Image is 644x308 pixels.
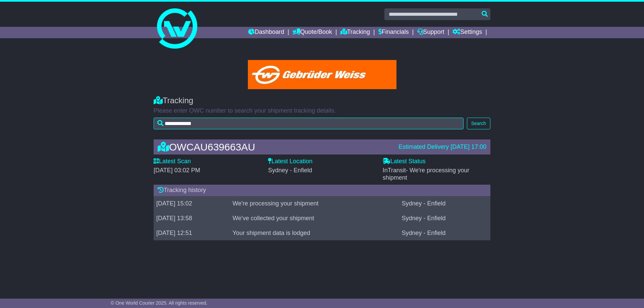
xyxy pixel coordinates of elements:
td: We've collected your shipment [230,211,399,226]
label: Latest Status [383,158,426,165]
td: [DATE] 13:58 [154,211,230,226]
a: Settings [452,27,482,38]
a: Quote/Book [292,27,332,38]
td: Sydney - Enfield [399,226,490,240]
div: Tracking [154,96,490,106]
a: Dashboard [248,27,284,38]
span: - We're processing your shipment [383,167,470,181]
div: OWCAU639663AU [154,141,395,152]
td: [DATE] 15:02 [154,196,230,211]
span: InTransit [383,167,470,181]
div: Tracking history [154,185,490,196]
label: Latest Location [268,158,312,165]
a: Financials [378,27,409,38]
img: GetCustomerLogo [248,60,396,89]
p: Please enter OWC number to search your shipment tracking details. [154,107,490,115]
td: [DATE] 12:51 [154,226,230,240]
span: Sydney - Enfield [268,167,312,174]
button: Search [467,118,490,129]
span: © One World Courier 2025. All rights reserved. [111,300,208,306]
label: Latest Scan [154,158,191,165]
a: Support [417,27,444,38]
span: [DATE] 03:02 PM [154,167,200,174]
td: Sydney - Enfield [399,211,490,226]
a: Tracking [340,27,370,38]
td: Your shipment data is lodged [230,226,399,240]
td: Sydney - Enfield [399,196,490,211]
div: Estimated Delivery [DATE] 17:00 [398,143,486,151]
td: We're processing your shipment [230,196,399,211]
